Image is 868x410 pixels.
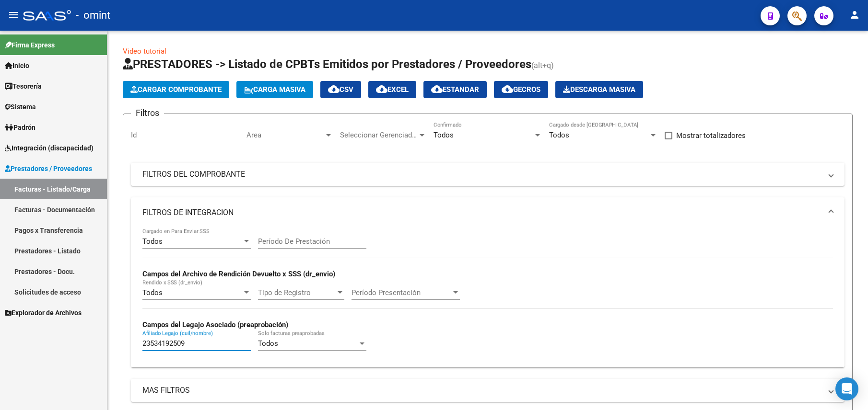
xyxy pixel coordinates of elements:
span: - omint [76,5,110,26]
mat-panel-title: FILTROS DE INTEGRACION [142,207,821,218]
span: Tesorería [5,81,42,91]
mat-icon: cloud_download [502,83,513,95]
mat-icon: cloud_download [431,83,443,95]
span: Explorador de Archivos [5,307,82,318]
mat-icon: menu [8,9,19,21]
mat-icon: cloud_download [328,83,340,95]
strong: Campos del Archivo de Rendición Devuelto x SSS (dr_envio) [142,270,335,278]
a: Video tutorial [123,47,166,56]
span: Area [246,131,324,139]
span: Carga Masiva [244,85,305,94]
span: Todos [258,339,278,348]
span: Cargar Comprobante [130,85,222,94]
span: CSV [328,85,353,94]
span: Integración (discapacidad) [5,143,94,153]
span: Estandar [431,85,479,94]
h3: Filtros [131,106,164,120]
span: Firma Express [5,40,55,50]
span: Descarga Masiva [563,85,635,94]
span: Todos [549,131,569,139]
span: Tipo de Registro [258,288,336,297]
span: Sistema [5,102,36,112]
mat-expansion-panel-header: MAS FILTROS [131,379,845,402]
span: Gecros [502,85,540,94]
span: Todos [142,288,163,297]
span: PRESTADORES -> Listado de CPBTs Emitidos por Prestadores / Proveedores [123,57,531,71]
mat-expansion-panel-header: FILTROS DE INTEGRACION [131,197,845,228]
mat-expansion-panel-header: FILTROS DEL COMPROBANTE [131,163,845,186]
button: Gecros [494,81,548,98]
span: Prestadores / Proveedores [5,163,92,174]
button: EXCEL [368,81,416,98]
span: Seleccionar Gerenciador [340,131,418,139]
button: Descarga Masiva [555,81,643,98]
strong: Campos del Legajo Asociado (preaprobación) [142,320,288,329]
span: Todos [434,131,454,139]
button: Cargar Comprobante [123,81,229,98]
mat-panel-title: MAS FILTROS [142,385,821,396]
span: Todos [142,237,163,246]
mat-panel-title: FILTROS DEL COMPROBANTE [142,169,821,180]
div: FILTROS DE INTEGRACION [131,228,845,367]
mat-icon: cloud_download [376,83,387,95]
span: Mostrar totalizadores [676,130,746,141]
button: Estandar [423,81,487,98]
span: Inicio [5,60,29,71]
span: EXCEL [376,85,409,94]
mat-icon: person [849,9,860,21]
div: Open Intercom Messenger [835,377,858,400]
span: Padrón [5,122,35,133]
span: (alt+q) [531,61,554,70]
button: CSV [320,81,361,98]
span: Período Presentación [352,288,451,297]
app-download-masive: Descarga masiva de comprobantes (adjuntos) [555,81,643,98]
button: Carga Masiva [236,81,313,98]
